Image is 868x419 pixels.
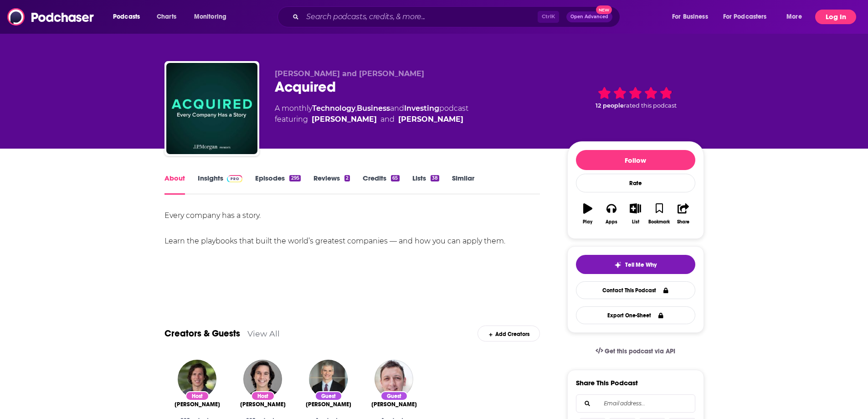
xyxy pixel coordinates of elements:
[576,174,695,192] div: Rate
[363,174,399,195] a: Credits65
[275,103,468,125] div: A monthly podcast
[194,10,226,23] span: Monitoring
[303,10,538,24] input: Search podcasts, credits, & more...
[188,10,238,24] button: open menu
[175,401,220,408] span: [PERSON_NAME]
[576,150,695,170] button: Follow
[672,10,708,23] span: For Business
[243,360,282,398] img: Ben Gilbert
[584,395,688,412] input: Email address...
[240,401,286,408] span: [PERSON_NAME]
[647,197,671,230] button: Bookmark
[315,391,342,401] div: Guest
[178,360,216,398] img: David Rosenthal
[286,6,629,27] div: Search podcasts, credits, & more...
[723,10,767,23] span: For Podcasters
[671,197,695,230] button: Share
[357,104,390,113] a: Business
[313,174,350,195] a: Reviews2
[306,401,351,408] a: Michael J. Mauboussin
[588,340,683,362] a: Get this podcast via API
[614,261,621,269] img: tell me why sparkle
[666,10,719,24] button: open menu
[7,8,95,26] img: Podchaser - Follow, Share and Rate Podcasts
[815,10,856,24] button: Log In
[371,401,417,408] span: [PERSON_NAME]
[164,209,540,248] div: Every company has a story. Learn the playbooks that built the world’s greatest companies — and ho...
[600,197,623,230] button: Apps
[596,102,624,109] span: 12 people
[478,326,540,341] div: Add Creators
[786,10,802,23] span: More
[566,11,612,22] button: Open AdvancedNew
[185,391,209,401] div: Host
[596,5,612,14] span: New
[780,10,813,24] button: open menu
[166,63,257,154] img: Acquired
[576,281,695,299] a: Contact This Podcast
[412,174,439,195] a: Lists38
[404,104,439,113] a: Investing
[576,306,695,324] button: Export One-Sheet
[375,360,413,398] img: Ben Thompson
[452,174,474,195] a: Similar
[380,391,408,401] div: Guest
[717,10,780,24] button: open menu
[240,401,286,408] a: Ben Gilbert
[605,347,675,355] span: Get this podcast via API
[583,219,592,225] div: Play
[247,329,280,338] a: View All
[576,378,638,387] h3: Share This Podcast
[576,394,695,413] div: Search followers
[623,197,647,230] button: List
[198,174,243,195] a: InsightsPodchaser Pro
[624,102,677,109] span: rated this podcast
[576,255,695,274] button: tell me why sparkleTell Me Why
[107,10,152,24] button: open menu
[164,174,185,195] a: About
[390,104,404,113] span: and
[312,104,355,113] a: Technology
[309,360,348,398] img: Michael J. Mauboussin
[632,219,639,225] div: List
[251,391,275,401] div: Host
[312,114,377,125] a: Ben Gilbert
[344,175,350,181] div: 2
[538,11,559,23] span: Ctrl K
[677,219,689,225] div: Share
[648,219,670,225] div: Bookmark
[151,10,182,24] a: Charts
[275,69,424,78] span: [PERSON_NAME] and [PERSON_NAME]
[398,114,463,125] a: David Rosenthal
[576,197,600,230] button: Play
[164,328,240,339] a: Creators & Guests
[227,175,243,182] img: Podchaser Pro
[113,10,140,23] span: Podcasts
[371,401,417,408] a: Ben Thompson
[289,175,300,181] div: 295
[570,15,608,19] span: Open Advanced
[306,401,351,408] span: [PERSON_NAME]
[175,401,220,408] a: David Rosenthal
[606,219,617,225] div: Apps
[625,261,657,269] span: Tell Me Why
[157,10,176,23] span: Charts
[391,175,399,181] div: 65
[380,114,395,125] span: and
[567,69,704,126] div: 12 peoplerated this podcast
[275,114,468,125] span: featuring
[255,174,300,195] a: Episodes295
[431,175,439,181] div: 38
[355,104,357,113] span: ,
